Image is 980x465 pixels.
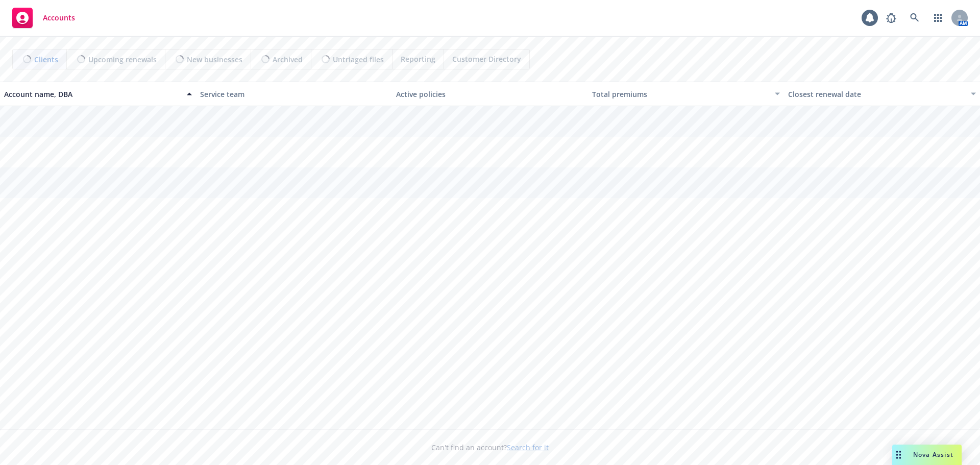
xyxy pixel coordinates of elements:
span: Untriaged files [333,54,384,65]
span: Upcoming renewals [88,54,157,65]
span: Nova Assist [913,450,953,459]
span: Accounts [43,14,75,22]
span: New businesses [187,54,242,65]
span: Archived [273,54,303,65]
a: Switch app [928,8,948,28]
a: Report a Bug [881,8,901,28]
a: Search [904,8,925,28]
button: Closest renewal date [784,82,980,106]
span: Customer Directory [452,54,521,64]
button: Service team [196,82,392,106]
a: Accounts [8,4,79,32]
span: Clients [34,54,58,65]
div: Drag to move [892,445,905,465]
span: Can't find an account? [431,442,549,453]
div: Closest renewal date [788,89,965,100]
div: Total premiums [592,89,769,100]
div: Active policies [396,89,584,100]
div: Account name, DBA [4,89,181,100]
button: Total premiums [588,82,784,106]
span: Reporting [401,54,435,64]
a: Search for it [507,443,549,452]
button: Active policies [392,82,588,106]
button: Nova Assist [892,445,962,465]
div: Service team [200,89,388,100]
